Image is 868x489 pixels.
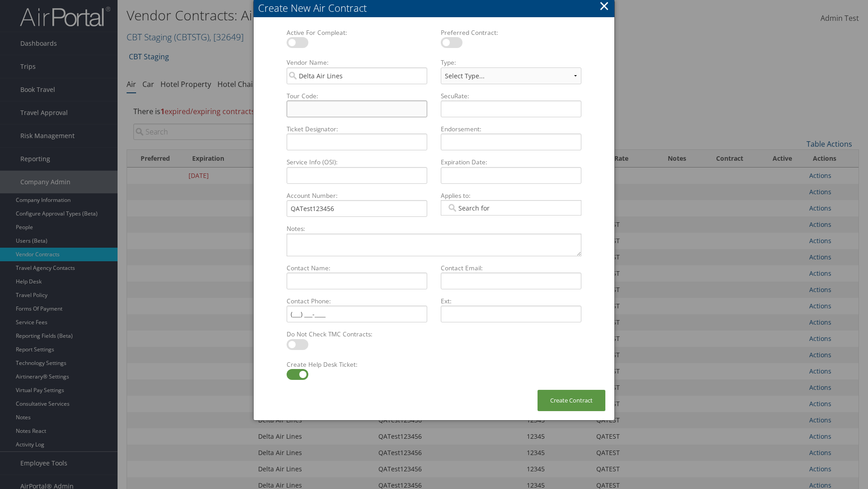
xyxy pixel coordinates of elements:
input: Endorsement: [441,134,581,150]
label: Active For Compleat: [283,28,431,37]
input: Contact Name: [287,273,427,289]
label: Do Not Check TMC Contracts: [283,330,431,339]
label: Expiration Date: [437,158,585,167]
label: Vendor Name: [283,58,431,67]
input: Ticket Designator: [287,134,427,150]
div: Create New Air Contract [258,1,614,15]
label: Service Info (OSI): [283,158,431,167]
input: Applies to: [447,203,497,212]
input: Expiration Date: [441,167,581,184]
label: Contact Name: [283,264,431,273]
input: Contact Phone: [287,306,427,322]
label: Notes: [283,224,585,233]
label: Endorsement: [437,125,585,134]
label: Tour Code: [283,91,431,101]
label: SecuRate: [437,91,585,101]
label: Applies to: [437,191,585,200]
label: Account Number: [283,191,431,200]
label: Create Help Desk Ticket: [283,360,431,369]
input: Tour Code: [287,101,427,117]
label: Ext: [437,297,585,306]
input: Ext: [441,306,581,322]
label: Contact Phone: [283,297,431,306]
textarea: Notes: [287,234,581,256]
input: Contact Email: [441,273,581,289]
label: Preferred Contract: [437,28,585,37]
input: Account Number: [287,200,427,217]
input: SecuRate: [441,101,581,117]
input: Service Info (OSI): [287,167,427,184]
label: Type: [437,58,585,67]
label: Contact Email: [437,264,585,273]
label: Ticket Designator: [283,125,431,134]
select: Type: [441,67,581,84]
button: Create Contract [538,390,605,411]
input: Vendor Name: [287,67,427,84]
